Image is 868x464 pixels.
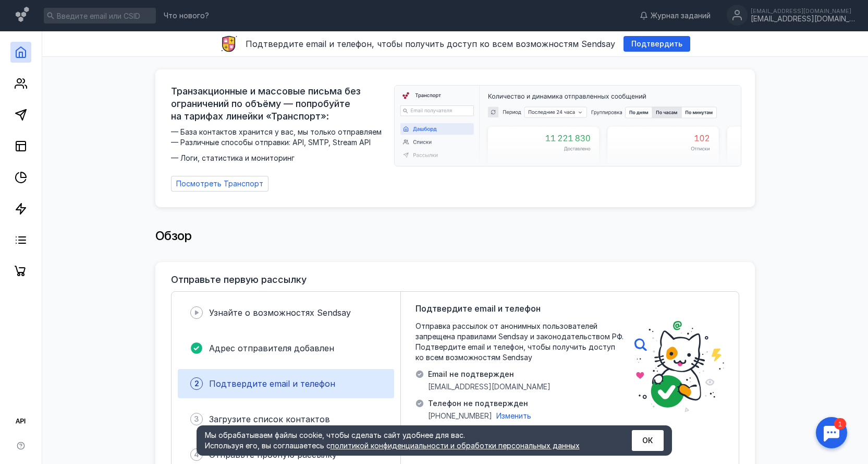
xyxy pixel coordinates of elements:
span: Подтвердите email и телефон [415,302,541,315]
span: Отправка рассылок от анонимных пользователей запрещена правилами Sendsay и законодательством РФ. ... [415,321,624,363]
span: 2 [194,378,199,389]
button: ОК [632,430,664,451]
span: Email не подтвержден [428,369,551,379]
span: Подтвердить [631,40,682,49]
div: 1 [23,6,35,18]
span: — База контактов хранится у вас, мы только отправляем — Различные способы отправки: API, SMTP, St... [171,127,388,163]
span: Что нового? [164,12,209,19]
span: Телефон не подтвержден [428,398,531,409]
div: Мы обрабатываем файлы cookie, чтобы сделать сайт удобнее для вас. Используя его, вы соглашаетесь c [205,430,606,451]
button: Изменить [496,411,531,421]
button: Подтвердить [624,36,690,52]
span: Адрес отправителя добавлен [209,343,334,353]
span: Изменить [496,411,531,420]
span: 3 [194,414,199,424]
span: Подтвердите email и телефон [209,378,335,389]
span: Подтвердите email и телефон, чтобы получить доступ ко всем возможностям Sendsay [246,39,615,49]
span: Узнайте о возможностях Sendsay [209,307,351,318]
span: Посмотреть Транспорт [176,180,263,188]
a: Посмотреть Транспорт [171,176,268,192]
span: Транзакционные и массовые письма без ограничений по объёму — попробуйте на тарифах линейки «Транс... [171,85,388,123]
h3: Отправьте первую рассылку [171,275,307,285]
a: политикой конфиденциальности и обработки персональных данных [331,441,580,450]
span: [PHONE_NUMBER] [428,411,492,421]
div: [EMAIL_ADDRESS][DOMAIN_NAME] [751,8,855,14]
span: Журнал заданий [651,10,711,21]
a: Журнал заданий [634,10,716,21]
span: [EMAIL_ADDRESS][DOMAIN_NAME] [428,382,551,392]
span: 4 [194,449,199,460]
img: dashboard-transport-banner [395,86,741,166]
a: Что нового? [158,12,214,19]
div: [EMAIL_ADDRESS][DOMAIN_NAME] [751,15,855,23]
img: poster [634,321,724,412]
span: Загрузите список контактов [209,414,330,424]
span: Обзор [155,228,192,243]
input: Введите email или CSID [44,8,156,23]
